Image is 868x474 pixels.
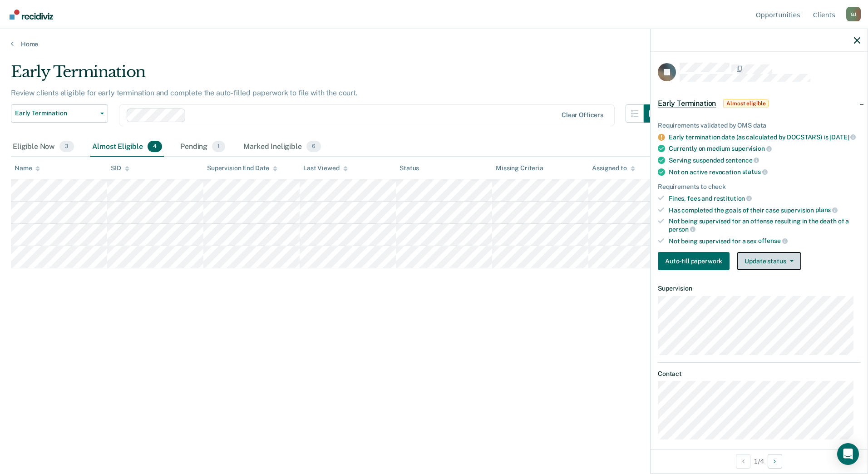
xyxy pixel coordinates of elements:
div: Marked Ineligible [242,137,323,157]
span: offense [758,237,788,244]
img: Recidiviz [10,10,53,20]
div: Assigned to [592,164,635,172]
div: Eligible Now [11,137,76,157]
p: Review clients eligible for early termination and complete the auto-filled paperwork to file with... [11,89,358,97]
dt: Supervision [658,285,860,292]
div: Supervision End Date [207,164,277,172]
div: Has completed the goals of their case supervision [669,206,860,214]
div: Currently on medium [669,144,860,153]
span: sentence [725,157,759,164]
button: Next Opportunity [768,454,782,469]
button: Auto-fill paperwork [658,252,730,270]
div: Requirements to check [658,183,860,191]
dt: Contact [658,370,860,378]
button: Update status [737,252,801,270]
span: 1 [212,141,225,153]
span: 3 [59,141,74,153]
span: person [669,226,695,233]
div: Requirements validated by OMS data [658,122,860,129]
span: Early Termination [658,99,716,108]
div: Name [15,164,40,172]
span: Early Termination [15,109,97,117]
span: Almost eligible [723,99,769,108]
button: Profile dropdown button [846,7,861,21]
div: Clear officers [562,111,603,119]
span: status [742,168,768,175]
div: G J [846,7,861,21]
span: supervision [731,145,771,152]
div: Almost Eligible [90,137,164,157]
div: Not being supervised for a sex [669,237,860,245]
a: Home [11,40,857,48]
span: restitution [714,195,752,202]
div: Missing Criteria [496,164,543,172]
div: Not on active revocation [669,168,860,176]
div: SID [111,164,129,172]
button: Previous Opportunity [736,454,750,469]
span: plans [815,206,838,213]
span: 6 [306,141,321,153]
span: 4 [148,141,162,153]
div: Open Intercom Messenger [837,443,859,465]
div: Last Viewed [303,164,347,172]
div: Fines, fees and [669,194,860,202]
div: 1 / 4 [651,449,868,473]
div: Early TerminationAlmost eligible [651,89,868,118]
div: Status [399,164,419,172]
div: Early Termination [11,63,662,89]
a: Navigate to form link [658,252,733,270]
div: Serving suspended [669,156,860,164]
div: Early termination date (as calculated by DOCSTARS) is [DATE] [669,133,860,141]
div: Not being supervised for an offense resulting in the death of a [669,217,860,233]
div: Pending [178,137,227,157]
